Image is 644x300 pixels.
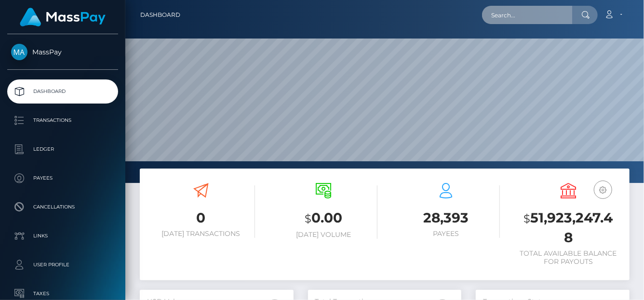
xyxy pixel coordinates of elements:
img: MassPay [11,44,27,60]
p: Transactions [11,113,114,128]
small: $ [524,212,531,225]
a: Dashboard [7,79,118,104]
p: Payees [11,171,114,185]
a: Ledger [7,137,118,161]
img: MassPay Logo [20,8,106,26]
p: User Profile [11,258,114,272]
p: Dashboard [11,84,114,99]
h3: 51,923,247.48 [514,209,622,247]
h3: 0 [147,209,255,227]
p: Ledger [11,142,114,157]
span: MassPay [7,48,118,56]
a: Dashboard [140,5,180,25]
a: Links [7,224,118,248]
a: User Profile [7,253,118,277]
h6: [DATE] Volume [269,231,377,239]
h3: 28,393 [392,209,500,227]
small: $ [305,212,311,225]
input: Search... [482,6,573,24]
p: Cancellations [11,200,114,214]
a: Transactions [7,108,118,132]
a: Cancellations [7,195,118,219]
a: Payees [7,166,118,190]
h6: Payees [392,230,500,238]
h6: Total Available Balance for Payouts [514,249,622,266]
h3: 0.00 [269,209,377,228]
h6: [DATE] Transactions [147,230,255,238]
p: Links [11,229,114,243]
